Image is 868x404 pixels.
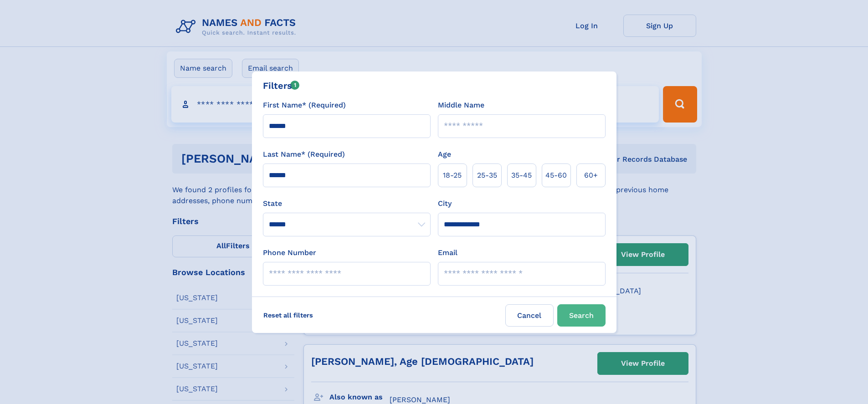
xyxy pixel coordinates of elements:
[263,149,345,160] label: Last Name* (Required)
[511,170,532,181] span: 35‑45
[505,304,554,327] label: Cancel
[557,304,606,327] button: Search
[477,170,497,181] span: 25‑35
[438,100,484,111] label: Middle Name
[263,100,346,111] label: First Name* (Required)
[438,198,452,209] label: City
[263,247,316,258] label: Phone Number
[443,170,462,181] span: 18‑25
[257,304,319,326] label: Reset all filters
[584,170,598,181] span: 60+
[263,79,300,92] div: Filters
[438,247,457,258] label: Email
[263,198,431,209] label: State
[545,170,567,181] span: 45‑60
[438,149,451,160] label: Age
